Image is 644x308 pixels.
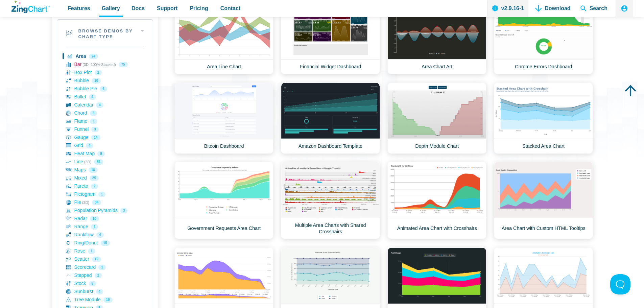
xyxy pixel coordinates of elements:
[281,162,380,239] a: Multiple Area Charts with Shared Crosshairs
[11,1,50,13] a: ZingChart Logo. Click to return to the homepage
[174,82,273,154] a: Bitcoin Dashboard
[190,4,208,13] span: Pricing
[68,4,90,13] span: Features
[174,162,273,239] a: Government Requests Area Chart
[102,4,120,13] span: Gallery
[610,274,630,294] iframe: Toggle Customer Support
[494,82,593,154] a: Stacked Area Chart
[281,82,380,154] a: Amazon Dashboard Template
[281,3,380,74] a: Financial Widget Dashboard
[174,3,273,74] a: Area Line Chart
[387,82,486,154] a: Depth Module Chart
[387,3,486,74] a: Area Chart Art
[494,162,593,239] a: Area Chart with Custom HTML Tooltips
[220,4,241,13] span: Contact
[57,20,153,47] h2: Browse Demos By Chart Type
[157,4,177,13] span: Support
[494,3,593,74] a: Chrome Errors Dashboard
[132,4,145,13] span: Docs
[387,162,486,239] a: Animated Area Chart with Crosshairs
